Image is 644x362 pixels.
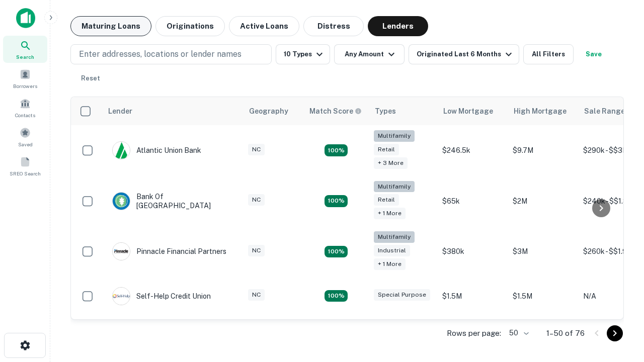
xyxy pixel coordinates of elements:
img: picture [113,243,130,260]
td: $3M [508,226,578,277]
span: Saved [18,140,33,148]
button: Save your search to get updates of matches that match your search criteria. [578,44,610,64]
button: Any Amount [334,44,405,64]
div: Matching Properties: 10, hasApolloMatch: undefined [325,144,348,156]
div: Bank Of [GEOGRAPHIC_DATA] [112,192,233,210]
div: Matching Properties: 13, hasApolloMatch: undefined [325,246,348,258]
button: Lenders [368,16,428,36]
div: Multifamily [374,231,415,243]
td: $9.7M [508,125,578,176]
th: Capitalize uses an advanced AI algorithm to match your search with the best lender. The match sco... [303,97,369,125]
div: Sale Range [584,105,625,117]
div: Capitalize uses an advanced AI algorithm to match your search with the best lender. The match sco... [309,106,362,117]
button: Go to next page [607,325,623,341]
div: High Mortgage [514,105,567,117]
a: SREO Search [3,152,47,179]
td: $380k [437,226,508,277]
p: Enter addresses, locations or lender names [79,48,242,60]
div: Pinnacle Financial Partners [112,242,226,260]
div: Lender [108,105,132,117]
a: Saved [3,123,47,150]
button: Reset [74,68,107,88]
td: $246.5k [437,125,508,176]
div: Industrial [374,245,410,256]
td: $2M [508,176,578,227]
button: Originations [155,16,225,36]
a: Contacts [3,94,47,121]
button: 10 Types [276,44,330,64]
div: NC [248,245,265,256]
p: 1–50 of 76 [546,327,585,339]
div: Multifamily [374,130,415,142]
div: Retail [374,144,399,155]
span: Borrowers [13,82,37,90]
button: Distress [303,16,364,36]
div: NC [248,144,265,155]
span: SREO Search [10,169,41,177]
th: Lender [102,97,243,125]
div: Originated Last 6 Months [417,48,515,60]
div: Multifamily [374,181,415,193]
td: $1.5M [437,277,508,315]
div: Low Mortgage [443,105,493,117]
div: 50 [505,326,530,340]
p: Rows per page: [447,327,501,339]
div: Matching Properties: 17, hasApolloMatch: undefined [325,195,348,207]
img: picture [113,142,130,159]
div: NC [248,289,265,301]
div: + 1 more [374,208,406,219]
img: picture [113,193,130,210]
div: NC [248,194,265,206]
span: Search [16,53,34,61]
span: Contacts [15,111,35,119]
div: + 1 more [374,258,406,270]
button: Active Loans [229,16,299,36]
div: Special Purpose [374,289,430,301]
a: Search [3,36,47,63]
button: Enter addresses, locations or lender names [70,44,272,64]
iframe: Chat Widget [594,249,644,298]
h6: Match Score [309,106,360,117]
div: Matching Properties: 11, hasApolloMatch: undefined [325,290,348,302]
div: Atlantic Union Bank [112,141,201,159]
a: Borrowers [3,65,47,92]
td: $65k [437,176,508,227]
th: Low Mortgage [437,97,508,125]
th: Geography [243,97,303,125]
button: Maturing Loans [70,16,151,36]
th: High Mortgage [508,97,578,125]
div: Retail [374,194,399,206]
button: All Filters [523,44,574,64]
img: picture [113,288,130,305]
td: $1.5M [508,277,578,315]
div: Types [375,105,396,117]
div: Geography [249,105,288,117]
img: capitalize-icon.png [16,8,35,28]
div: + 3 more [374,157,408,169]
th: Types [369,97,437,125]
button: Originated Last 6 Months [409,44,519,64]
div: Self-help Credit Union [112,287,211,305]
